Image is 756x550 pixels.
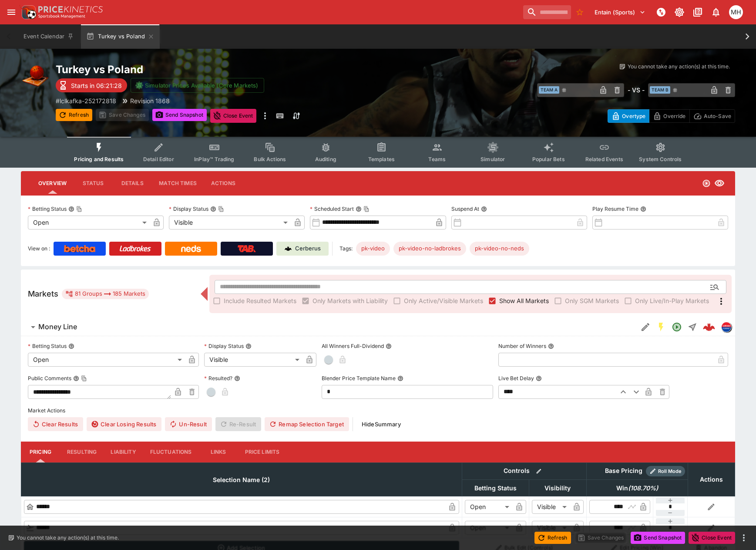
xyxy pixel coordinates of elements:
img: PriceKinetics [38,6,103,13]
button: Turkey vs Poland [81,24,160,49]
button: Documentation [690,4,706,20]
button: Refresh [56,109,92,121]
p: Overtype [622,111,645,121]
button: Notifications [708,4,724,20]
span: Betting Status [465,483,526,493]
div: Betting Target: cerberus [356,242,390,256]
img: logo-cerberus--red.svg [703,321,715,333]
button: Overview [31,173,74,194]
img: Neds [181,245,201,252]
button: Toggle light/dark mode [672,4,687,20]
button: Auto-Save [689,109,735,123]
button: Straight [685,319,700,335]
button: Close Event [210,109,257,123]
span: Selection Name (2) [203,475,279,485]
button: All Winners Full-Dividend [386,343,392,349]
div: Open [465,521,512,535]
span: Simulator [480,156,505,162]
span: Re-Result [215,417,261,431]
button: Edit Detail [638,319,653,335]
p: Betting Status [28,342,67,350]
button: Money Line [21,318,638,336]
p: Display Status [169,205,208,213]
button: Send Snapshot [152,109,207,121]
button: Public CommentsCopy To Clipboard [73,375,79,381]
span: Teams [428,156,446,162]
button: Pricing [21,442,60,462]
span: Auditing [315,156,336,162]
div: Show/hide Price Roll mode configuration. [646,466,685,476]
span: Popular Bets [532,156,565,162]
span: Detail Editor [143,156,174,162]
span: Only SGM Markets [565,296,619,305]
span: Show All Markets [499,296,549,305]
button: Scheduled StartCopy To Clipboard [356,206,362,212]
button: Links [199,442,238,462]
p: Public Comments [28,375,71,382]
div: 7f3322af-8a30-4c5a-b992-8f523da6a517 [703,321,715,333]
label: Market Actions [28,404,728,417]
span: Team B [650,86,670,94]
div: lclkafka [721,322,732,332]
span: pk-video [356,244,390,253]
p: Resulted? [204,375,232,382]
button: more [739,533,749,543]
button: Remap Selection Target [265,417,349,431]
button: Send Snapshot [631,532,685,544]
svg: Open [672,322,682,332]
button: Event Calendar [18,24,79,49]
a: 7f3322af-8a30-4c5a-b992-8f523da6a517 [700,318,718,336]
button: Copy To Clipboard [218,206,224,212]
span: InPlay™ Trading [194,156,234,162]
p: Cerberus [295,244,321,253]
label: View on : [28,242,50,256]
span: Un-Result [165,417,212,431]
button: No Bookmarks [573,5,587,19]
div: Event type filters [67,137,689,168]
span: System Controls [639,156,682,162]
button: Michael Hutchinson [726,3,746,22]
div: Michael Hutchinson [729,5,743,19]
a: Cerberus [276,242,329,256]
div: 81 Groups 185 Markets [65,289,145,299]
button: Liability [104,442,143,462]
button: Copy To Clipboard [363,206,370,212]
button: Fluctuations [143,442,199,462]
img: Ladbrokes [119,245,151,252]
div: Visible [204,353,302,367]
div: Betting Target: cerberus [393,242,466,256]
button: Blender Price Template Name [397,375,403,381]
button: SGM Enabled [653,319,669,335]
div: Visible [532,521,570,535]
div: Visible [169,216,291,229]
button: Open [669,319,685,335]
p: Display Status [204,342,244,350]
p: Starts in 06:21:28 [71,81,122,90]
button: Display StatusCopy To Clipboard [210,206,216,212]
button: Clear Losing Results [87,417,161,431]
button: Select Tenant [589,5,651,19]
button: Display Status [245,343,252,349]
img: basketball.png [21,63,49,91]
button: NOT Connected to PK [653,4,669,20]
em: ( 108.70 %) [628,483,658,493]
svg: Open [702,179,711,188]
span: Team A [539,86,559,94]
p: You cannot take any action(s) at this time. [17,534,119,542]
button: Details [113,173,152,194]
img: TabNZ [238,245,256,252]
button: Clear Results [28,417,83,431]
span: Related Events [585,156,623,162]
button: more [260,109,270,123]
button: Live Bet Delay [536,375,542,381]
button: Close Event [689,532,735,544]
p: Override [663,111,685,121]
span: Only Live/In-Play Markets [635,296,709,305]
h6: - VS - [628,85,645,94]
span: Visibility [535,483,580,493]
button: Refresh [534,532,571,544]
p: Betting Status [28,205,67,213]
button: Betting StatusCopy To Clipboard [68,206,74,212]
p: All Winners Full-Dividend [322,342,384,350]
div: Visible [532,500,570,514]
